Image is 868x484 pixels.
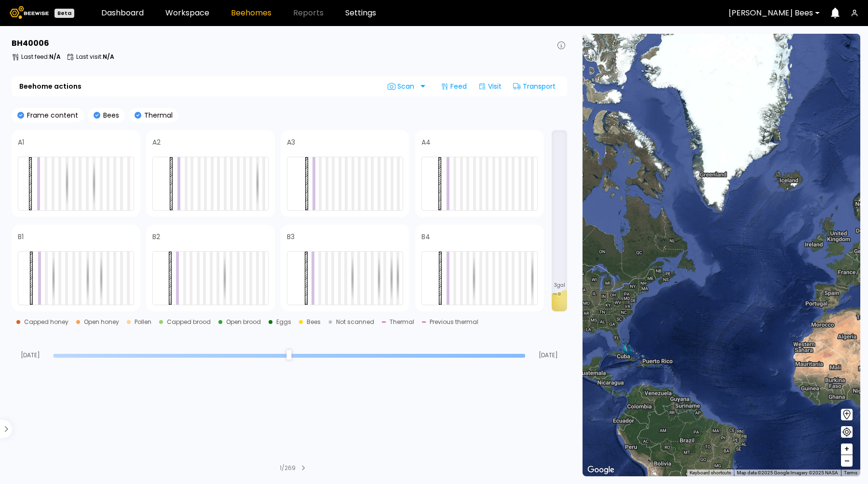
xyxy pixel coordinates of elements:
div: Beta [54,9,74,18]
h4: A2 [152,139,161,146]
div: Visit [475,79,505,94]
p: Thermal [141,112,173,119]
a: Settings [345,9,376,17]
h4: B2 [152,233,160,240]
h4: B1 [18,233,24,240]
div: Not scanned [336,319,374,325]
button: Keyboard shortcuts [690,470,731,476]
span: [DATE] [12,352,49,358]
h4: B3 [287,233,295,240]
img: Beewise logo [10,6,49,19]
div: Capped honey [24,319,68,325]
button: + [841,444,853,455]
p: Last visit : [76,54,114,60]
div: Previous thermal [430,319,478,325]
div: 1 / 269 [280,464,296,472]
div: Transport [509,79,559,94]
b: N/A [103,53,114,61]
a: Dashboard [101,9,144,17]
h4: A4 [421,139,431,146]
h4: B4 [421,233,430,240]
span: Scan [388,82,418,90]
div: Thermal [390,319,414,325]
span: Map data ©2025 Google Imagery ©2025 NASA [737,470,838,475]
a: Open this area in Google Maps (opens a new window) [585,464,617,476]
span: 3 gal [554,283,565,288]
button: – [841,455,853,467]
div: Capped brood [167,319,211,325]
p: Last feed : [21,54,61,60]
span: – [844,455,850,467]
h4: A1 [18,139,24,146]
h4: A3 [287,139,295,146]
div: Bees [307,319,321,325]
span: [DATE] [529,352,567,358]
h3: BH 40006 [12,40,49,47]
p: Bees [100,112,119,119]
div: Feed [437,79,471,94]
div: Pollen [135,319,151,325]
div: Eggs [276,319,291,325]
img: Google [585,464,617,476]
b: N/A [49,53,61,61]
p: Frame content [24,112,78,119]
div: Open brood [226,319,261,325]
span: + [844,443,850,455]
a: Workspace [165,9,209,17]
a: Terms (opens in new tab) [844,470,857,475]
a: Beehomes [231,9,271,17]
span: Reports [293,9,324,17]
div: Open honey [84,319,119,325]
b: Beehome actions [19,83,81,90]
